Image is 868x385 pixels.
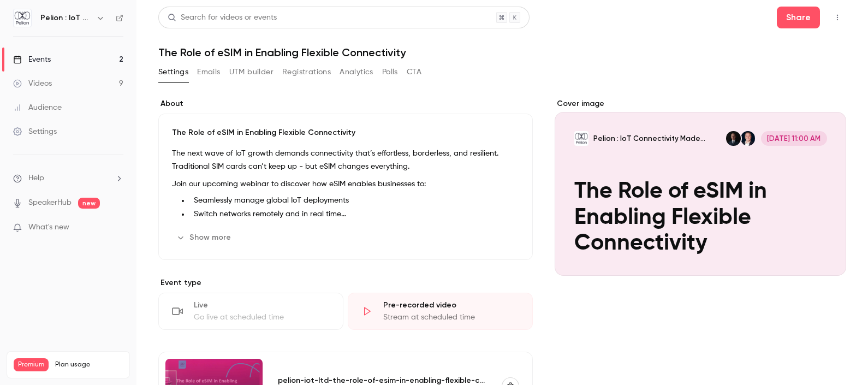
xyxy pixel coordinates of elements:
p: Event type [158,277,533,288]
button: UTM builder [229,63,274,81]
p: The Role of eSIM in Enabling Flexible Connectivity [172,127,519,138]
span: Premium [14,358,49,371]
button: Share [777,7,820,28]
span: What's new [28,222,69,233]
div: Go live at scheduled time [194,312,330,323]
img: Pelion : IoT Connectivity Made Effortless [14,9,31,27]
button: Polls [382,63,398,81]
div: Stream at scheduled time [383,312,519,323]
span: Help [28,173,44,184]
iframe: Noticeable Trigger [110,223,123,233]
li: help-dropdown-opener [13,173,123,184]
div: Pre-recorded videoStream at scheduled time [348,293,533,330]
div: Search for videos or events [168,12,277,23]
div: Videos [13,78,52,89]
h6: Pelion : IoT Connectivity Made Effortless [40,13,92,23]
span: Plan usage [55,360,123,369]
p: The next wave of IoT growth demands connectivity that’s effortless, borderless, and resilient. Tr... [172,147,519,173]
button: Analytics [340,63,373,81]
button: Show more [172,229,237,246]
div: Settings [13,126,57,137]
button: Settings [158,63,188,81]
button: Registrations [282,63,331,81]
div: Pre-recorded video [383,300,519,311]
h1: The Role of eSIM in Enabling Flexible Connectivity [158,46,846,59]
div: Audience [13,102,62,113]
div: Live [194,300,330,311]
button: CTA [407,63,421,81]
li: Switch networks remotely and in real time [189,209,519,220]
button: Emails [197,63,220,81]
div: LiveGo live at scheduled time [158,293,343,330]
li: Seamlessly manage global IoT deployments [189,195,519,206]
span: new [78,198,100,209]
a: SpeakerHub [28,197,72,209]
label: Cover image [555,98,846,109]
p: Join our upcoming webinar to discover how eSIM enables businesses to: [172,177,519,191]
label: About [158,98,533,109]
div: Events [13,54,51,65]
section: Cover image [555,98,846,276]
